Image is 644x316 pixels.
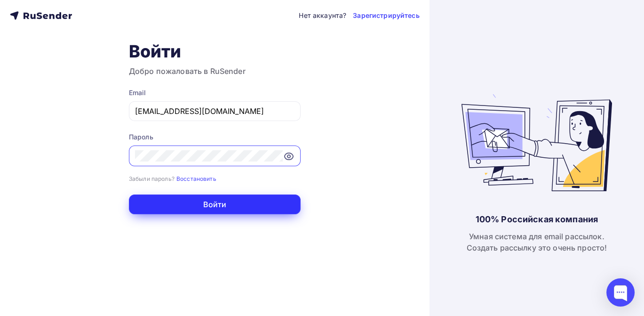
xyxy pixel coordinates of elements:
small: Забыли пароль? [129,175,175,182]
div: 100% Российская компания [476,214,598,225]
input: Укажите свой email [135,105,294,117]
small: Восстановить [176,175,216,182]
div: Нет аккаунта? [299,11,346,20]
a: Восстановить [176,174,216,182]
button: Войти [129,194,301,214]
div: Пароль [129,132,301,142]
h1: Войти [129,41,301,62]
div: Email [129,88,301,97]
div: Умная система для email рассылок. Создать рассылку это очень просто! [466,231,607,253]
a: Зарегистрируйтесь [353,11,419,20]
h3: Добро пожаловать в RuSender [129,65,301,77]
